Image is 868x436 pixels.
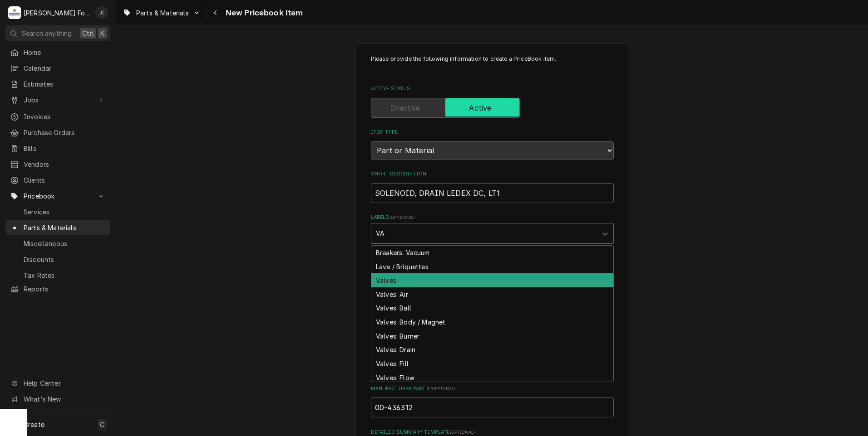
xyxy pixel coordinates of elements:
a: Purchase Orders [5,125,110,140]
div: Active Status [371,85,614,117]
button: Search anythingCtrlK [5,25,110,41]
span: K [100,29,104,38]
span: Clients [24,175,106,185]
span: Bills [24,144,106,153]
a: Go to Parts & Materials [119,5,204,20]
div: Marshall Food Equipment Service's Avatar [8,6,21,19]
a: Discounts [5,252,110,267]
a: Home [5,45,110,60]
span: Parts & Materials [24,223,106,233]
span: C [100,420,104,429]
span: Miscellaneous [24,239,106,248]
span: ( optional ) [450,430,475,435]
a: Invoices [5,109,110,124]
div: Valves: Flow [371,371,613,385]
a: Go to Help Center [5,376,110,391]
div: Valves: Air [371,287,613,301]
a: Go to Pricebook [5,189,110,203]
button: Navigate back [208,5,223,20]
div: Valves [371,273,613,287]
a: Estimates [5,77,110,92]
div: Labels [371,214,614,243]
a: Services [5,204,110,219]
a: Tax Rates [5,268,110,283]
div: [PERSON_NAME] Food Equipment Service [24,8,90,18]
span: Reports [24,284,106,294]
label: Manufacturer Part # [371,385,614,392]
div: Item Type [371,129,614,159]
div: M [8,6,21,19]
span: What's New [24,394,105,404]
label: Detailed Summary Template [371,429,614,436]
span: Jobs [24,95,92,105]
a: Clients [5,173,110,188]
span: Services [24,207,106,217]
div: Short Description [371,170,614,203]
span: Ctrl [82,29,94,38]
label: Short Description [371,170,614,178]
a: Go to What's New [5,392,110,407]
span: Parts & Materials [136,8,189,18]
span: ( optional ) [389,215,414,220]
div: Breakers: Vacuum [371,246,613,260]
span: Help Center [24,378,105,388]
span: Invoices [24,112,106,121]
a: Parts & Materials [5,220,110,235]
div: Lava / Briquettes [371,260,613,274]
a: Vendors [5,157,110,172]
div: Valves: Drain [371,343,613,357]
a: Miscellaneous [5,236,110,251]
span: Create [24,421,44,428]
span: Pricebook [24,191,92,201]
span: Search anything [22,29,72,38]
div: Valves: Body / Magnet [371,315,613,329]
span: New Pricebook Item [223,7,303,19]
span: Tax Rates [24,271,106,280]
label: Active Status [371,85,614,92]
div: Active [371,98,614,118]
div: Valves: Burner [371,329,613,343]
p: Please provide the following information to create a PriceBook item. [371,55,614,72]
span: Discounts [24,255,106,264]
span: Home [24,48,106,57]
span: Estimates [24,79,106,89]
a: Calendar [5,61,110,76]
div: Manufacturer Part # [371,385,614,417]
a: Reports [5,281,110,296]
span: ( optional ) [430,386,456,391]
div: Valves: Fill [371,357,613,371]
div: Valves: Ball [371,301,613,315]
span: Calendar [24,63,106,73]
div: J( [95,6,108,19]
a: Bills [5,141,110,156]
span: Vendors [24,160,106,169]
label: Labels [371,214,614,221]
input: Name used to describe this Part or Material [371,183,614,203]
span: Purchase Orders [24,128,106,137]
a: Go to Jobs [5,92,110,107]
div: Jeff Debigare (109)'s Avatar [95,6,108,19]
label: Item Type [371,129,614,136]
